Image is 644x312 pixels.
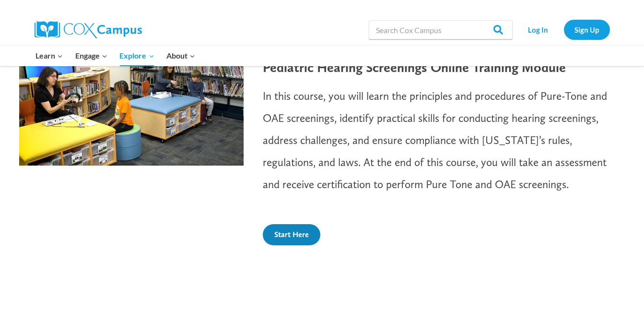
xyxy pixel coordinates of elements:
[19,40,244,166] img: EI_12_Screening_Control_b
[69,46,114,66] button: Child menu of Engage
[160,46,201,66] button: Child menu of About
[35,21,142,38] img: Cox Campus
[263,224,320,245] a: Start Here
[263,89,607,191] span: In this course, you will learn the principles and procedures of Pure-Tone and OAE screenings, ide...
[30,46,201,66] nav: Primary Navigation
[114,46,161,66] button: Child menu of Explore
[274,230,309,239] span: Start Here
[263,59,566,75] span: Pediatric Hearing Screenings Online Training Module
[564,20,610,39] a: Sign Up
[517,20,559,39] a: Log In
[30,46,70,66] button: Child menu of Learn
[369,20,513,39] input: Search Cox Campus
[517,20,610,39] nav: Secondary Navigation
